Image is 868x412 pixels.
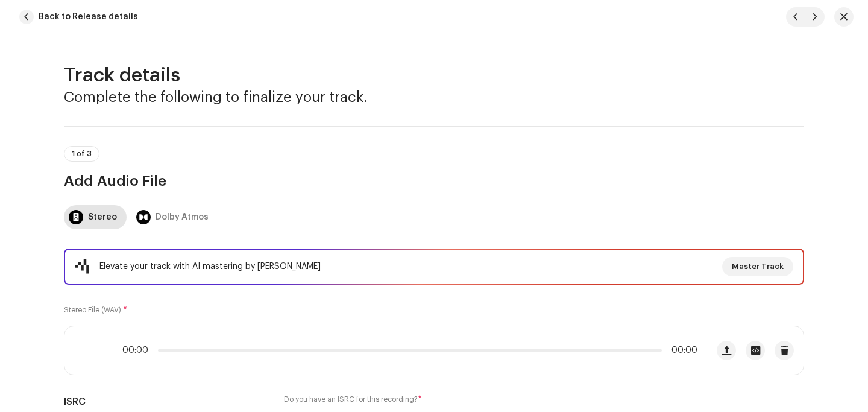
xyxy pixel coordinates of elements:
h5: ISRC [64,395,265,409]
h2: Track details [64,63,804,87]
h3: Complete the following to finalize your track. [64,87,804,107]
div: Dolby Atmos [156,205,209,229]
label: Do you have an ISRC for this recording? [284,395,584,404]
div: Elevate your track with AI mastering by [PERSON_NAME] [99,259,321,274]
button: Master Track [722,257,793,276]
span: Master Track [732,255,784,279]
span: 00:00 [667,346,697,355]
h3: Add Audio File [64,171,804,191]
